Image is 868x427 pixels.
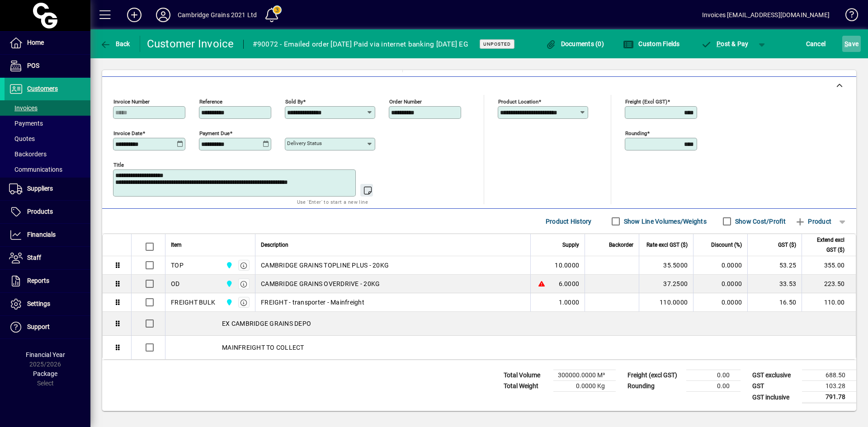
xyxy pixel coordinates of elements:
td: 0.0000 Kg [553,381,616,392]
div: OD [171,279,180,288]
div: 110.0000 [645,298,688,307]
div: 37.2500 [645,279,688,288]
div: 35.5000 [645,261,688,270]
a: Support [5,316,90,338]
button: Custom Fields [621,36,682,52]
td: 791.78 [802,392,856,403]
span: Package [33,370,57,377]
span: Settings [27,300,50,307]
td: Total Volume [499,370,553,381]
td: GST exclusive [748,370,802,381]
td: 688.50 [802,370,856,381]
span: Item [171,240,182,250]
span: Financial Year [26,351,65,358]
td: 0.0000 [693,275,747,293]
button: Add [120,7,149,23]
span: Custom Fields [623,40,680,47]
a: Reports [5,270,90,292]
td: 355.00 [802,256,856,275]
div: Cambridge Grains 2021 Ltd [178,8,257,22]
td: 0.00 [686,381,741,392]
a: Quotes [5,131,90,146]
span: CAMBRIDGE GRAINS OVERDRIVE - 20KG [261,279,380,288]
a: Staff [5,247,90,269]
span: P [717,40,721,47]
mat-label: Order number [389,99,422,105]
span: Support [27,323,50,330]
td: 103.28 [802,381,856,392]
span: Invoices [9,104,38,112]
div: FREIGHT BULK [171,298,215,307]
span: CAMBRIDGE GRAINS TOPLINE PLUS - 20KG [261,261,389,270]
label: Show Cost/Profit [733,217,786,226]
mat-label: Product location [498,99,538,105]
button: Product [790,213,836,230]
td: Total Weight [499,381,553,392]
mat-label: Rounding [625,130,647,136]
td: 53.25 [747,256,802,275]
mat-label: Title [113,162,124,168]
span: POS [27,62,39,69]
a: Financials [5,224,90,246]
mat-label: Invoice date [113,130,142,136]
span: Quotes [9,135,35,142]
mat-label: Reference [199,99,222,105]
span: Description [261,240,288,250]
span: Home [27,39,44,46]
span: Cambridge Grains 2021 Ltd [223,297,234,307]
span: S [844,40,848,47]
app-page-header-button: Back [90,36,140,52]
button: Save [842,36,861,52]
span: Products [27,208,53,215]
a: POS [5,55,90,77]
label: Show Line Volumes/Weights [622,217,707,226]
div: #90072 - Emailed order [DATE] Paid via internet banking [DATE] EG [253,37,468,52]
td: 33.53 [747,275,802,293]
a: Settings [5,293,90,315]
span: Reports [27,277,49,284]
span: Documents (0) [545,40,604,47]
a: Home [5,32,90,54]
div: EX CAMBRIDGE GRAINS DEPO [165,312,856,335]
span: Cancel [806,37,826,51]
mat-label: Invoice number [113,99,150,105]
a: Products [5,201,90,223]
span: Suppliers [27,185,53,192]
span: Customers [27,85,58,92]
span: Supply [562,240,579,250]
span: GST ($) [778,240,796,250]
div: Customer Invoice [147,37,234,51]
span: Back [100,40,130,47]
td: 16.50 [747,293,802,312]
a: Suppliers [5,178,90,200]
td: Rounding [623,381,686,392]
mat-label: Freight (excl GST) [625,99,667,105]
span: Backorders [9,150,47,158]
td: 0.00 [686,370,741,381]
td: GST [748,381,802,392]
span: Rate excl GST ($) [646,240,688,250]
a: Knowledge Base [839,2,857,31]
span: Unposted [483,41,511,47]
span: Financials [27,231,56,238]
span: Cambridge Grains 2021 Ltd [223,279,234,289]
span: FREIGHT - transporter - Mainfreight [261,298,364,307]
td: GST inclusive [748,392,802,403]
mat-label: Delivery status [287,140,322,146]
a: Backorders [5,146,90,162]
button: Post & Pay [697,36,753,52]
button: Product History [542,213,595,230]
a: Payments [5,116,90,131]
td: Freight (excl GST) [623,370,686,381]
span: Discount (%) [711,240,742,250]
button: Cancel [804,36,828,52]
button: Back [98,36,132,52]
td: 300000.0000 M³ [553,370,616,381]
td: 110.00 [802,293,856,312]
span: Cambridge Grains 2021 Ltd [223,260,234,270]
button: Documents (0) [543,36,606,52]
span: Communications [9,166,62,173]
span: 6.0000 [559,279,580,288]
span: Backorder [609,240,633,250]
span: ost & Pay [701,40,749,47]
